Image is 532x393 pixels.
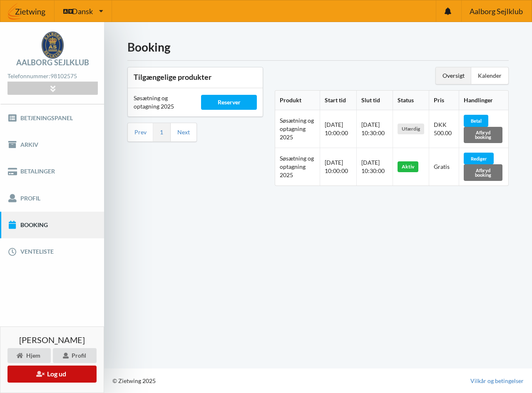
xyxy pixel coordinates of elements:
[7,348,51,363] div: Hjem
[464,153,494,164] div: Rediger
[470,7,523,15] span: Aalborg Sejlklub
[398,161,418,172] div: Aktiv
[429,91,459,110] th: Pris
[393,91,429,110] th: Status
[134,72,257,82] h3: Tilgængelige produkter
[464,164,502,180] div: Afbryd booking
[471,118,482,124] span: Betal
[325,121,348,136] span: [DATE] 10:00:00
[160,129,163,136] a: 1
[280,155,314,178] span: Søsætning og optagning 2025
[464,127,502,143] div: Afbryd booking
[42,32,64,59] img: logo
[459,91,508,110] th: Handlinger
[356,91,393,110] th: Slut tid
[436,67,471,84] div: Oversigt
[320,91,356,110] th: Start tid
[127,40,509,54] h1: Booking
[434,121,452,136] span: DKK 500.00
[7,71,97,82] div: Telefonnummer:
[128,88,195,116] div: Søsætning og optagning 2025
[50,72,77,79] strong: 98102575
[471,67,508,84] div: Kalender
[201,95,257,110] div: Reserver
[7,366,97,383] button: Log ud
[434,163,450,170] span: Gratis
[19,336,85,344] span: [PERSON_NAME]
[53,348,97,363] div: Profil
[72,7,93,15] span: Dansk
[177,129,190,136] a: Next
[398,124,424,134] div: Ufærdig
[325,159,348,174] span: [DATE] 10:00:00
[134,129,147,136] a: Prev
[470,377,524,385] a: Vilkår og betingelser
[361,159,385,174] span: [DATE] 10:30:00
[361,121,385,136] span: [DATE] 10:30:00
[280,117,314,141] span: Søsætning og optagning 2025
[16,59,89,66] div: Aalborg Sejlklub
[275,91,320,110] th: Produkt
